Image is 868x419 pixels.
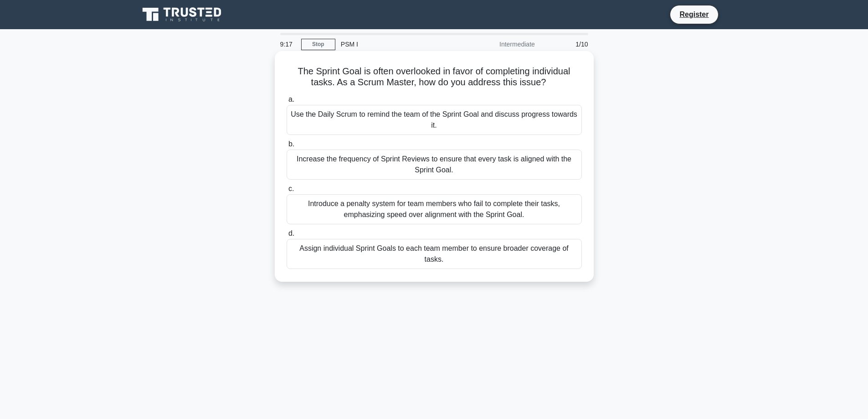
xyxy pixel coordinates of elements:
span: a. [288,95,294,103]
span: d. [288,229,294,237]
div: PSM I [335,35,461,53]
span: b. [288,140,294,148]
a: Stop [301,39,335,50]
h5: The Sprint Goal is often overlooked in favor of completing individual tasks. As a Scrum Master, h... [286,66,583,88]
div: 1/10 [540,35,594,53]
div: Intermediate [461,35,540,53]
span: c. [288,185,294,192]
div: Increase the frequency of Sprint Reviews to ensure that every task is aligned with the Sprint Goal. [287,150,582,180]
div: Use the Daily Scrum to remind the team of the Sprint Goal and discuss progress towards it. [287,105,582,135]
div: Assign individual Sprint Goals to each team member to ensure broader coverage of tasks. [287,239,582,269]
div: Introduce a penalty system for team members who fail to complete their tasks, emphasizing speed o... [287,194,582,224]
div: 9:17 [275,35,301,53]
a: Register [674,9,714,20]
